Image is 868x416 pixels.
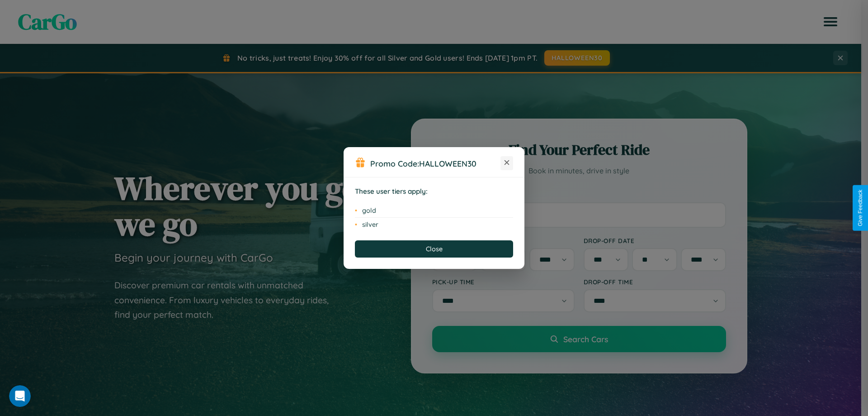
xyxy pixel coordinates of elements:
[857,190,863,226] div: Give Feedback
[419,158,476,168] b: HALLOWEEN30
[355,204,513,218] li: gold
[355,218,513,231] li: silver
[355,187,428,196] strong: These user tiers apply:
[370,158,500,168] h3: Promo Code:
[9,385,31,407] iframe: Intercom live chat
[355,240,513,258] button: Close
